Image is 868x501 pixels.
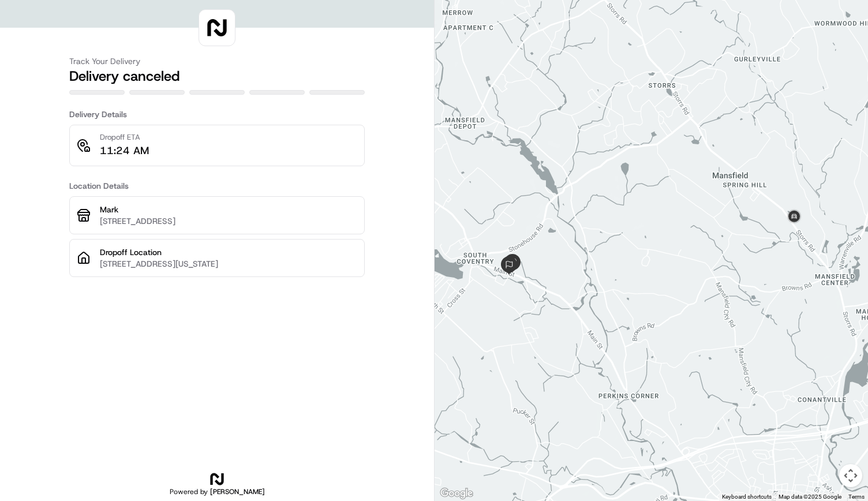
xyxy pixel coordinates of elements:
[69,67,365,85] h2: Delivery canceled
[100,132,149,143] p: Dropoff ETA
[100,143,149,159] p: 11:24 AM
[170,487,265,496] h2: Powered by
[100,215,357,227] p: [STREET_ADDRESS]
[437,486,476,501] a: Open this area in Google Maps (opens a new window)
[722,493,772,501] button: Keyboard shortcuts
[100,246,357,258] p: Dropoff Location
[779,493,841,500] span: Map data ©2025 Google
[69,180,365,192] h3: Location Details
[839,464,862,487] button: Map camera controls
[69,109,365,120] h3: Delivery Details
[69,55,365,67] h3: Track Your Delivery
[848,493,865,500] a: Terms (opens in new tab)
[100,204,357,215] p: Mark
[100,258,357,270] p: [STREET_ADDRESS][US_STATE]
[210,487,265,496] span: [PERSON_NAME]
[437,486,476,501] img: Google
